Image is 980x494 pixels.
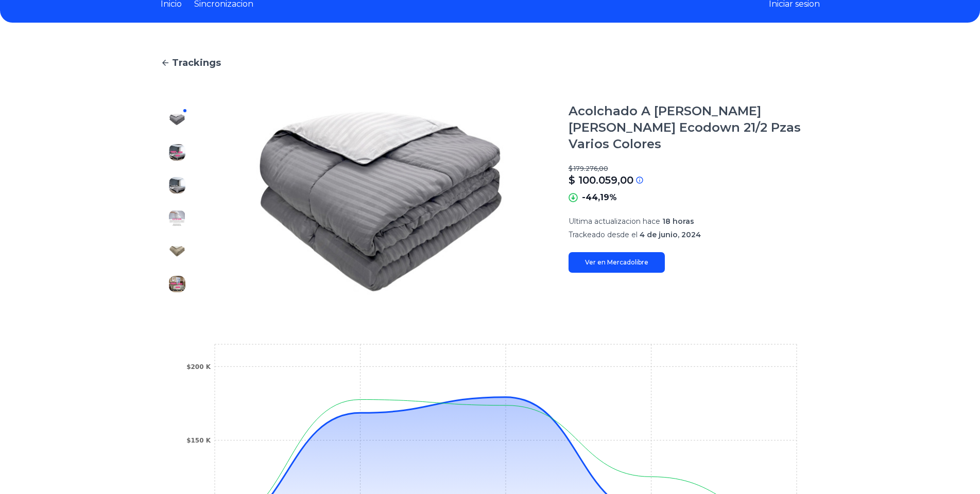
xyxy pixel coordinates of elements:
[569,252,665,273] a: Ver en Mercadolibre
[169,177,185,193] img: Acolchado A Rayas Haussman Ecodown 21/2 Pzas Varios Colores
[161,56,820,70] a: Trackings
[186,363,211,370] tspan: $200 K
[569,217,660,226] span: Ultima actualizacion hace
[169,276,185,292] img: Acolchado A Rayas Haussman Ecodown 21/2 Pzas Varios Colores
[214,103,548,301] img: Acolchado A Rayas Haussman Ecodown 21/2 Pzas Varios Colores
[662,217,694,226] span: 18 horas
[640,230,701,239] span: 4 de junio, 2024
[169,210,185,226] img: Acolchado A Rayas Haussman Ecodown 21/2 Pzas Varios Colores
[169,243,185,259] img: Acolchado A Rayas Haussman Ecodown 21/2 Pzas Varios Colores
[569,230,638,239] span: Trackeado desde el
[569,103,820,152] h1: Acolchado A [PERSON_NAME] [PERSON_NAME] Ecodown 21/2 Pzas Varios Colores
[569,165,820,173] p: $ 179.276,00
[172,56,221,70] span: Trackings
[186,437,211,444] tspan: $150 K
[169,144,185,161] img: Acolchado A Rayas Haussman Ecodown 21/2 Pzas Varios Colores
[169,111,185,128] img: Acolchado A Rayas Haussman Ecodown 21/2 Pzas Varios Colores
[569,173,633,187] p: $ 100.059,00
[582,191,617,204] p: -44,19%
